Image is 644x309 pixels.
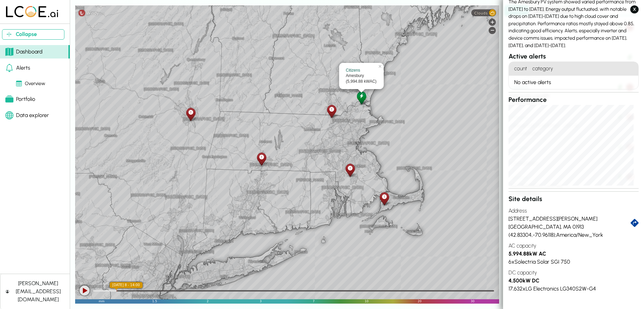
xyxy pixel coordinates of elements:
strong: 5,994.88 kW AC [508,250,546,257]
button: Collapse [2,29,64,40]
div: [STREET_ADDRESS][PERSON_NAME] [GEOGRAPHIC_DATA], MA 01913 [508,215,631,231]
div: Global Albany [185,107,197,122]
div: Zoom in [489,18,496,26]
h3: Site details [508,194,639,204]
div: Data explorer [5,111,49,119]
div: Agawam Ave [256,151,267,166]
h3: Performance [508,95,639,105]
div: Dashboard [5,48,43,56]
h4: Address [508,204,639,215]
div: [PERSON_NAME][EMAIL_ADDRESS][DOMAIN_NAME] [12,279,64,304]
div: Overview [16,80,45,87]
div: local time [110,282,143,288]
div: (5,994.88 kWAC) [346,79,377,84]
h4: AC capacity [508,239,639,250]
div: 6 x Solectria Solar SGI 750 [508,258,639,266]
div: [DATE] 8 - 14:00 [110,282,143,288]
div: Portfolio [5,95,35,103]
h3: Active alerts [508,52,639,62]
a: × [378,63,384,68]
div: Zoom out [489,27,496,34]
div: Citizens [346,68,377,73]
div: Tyngsborough [326,104,337,119]
div: Alerts [5,64,30,72]
h4: count [509,62,530,76]
h4: category [530,62,638,76]
h4: DC capacity [508,266,639,277]
div: Amesbury [346,73,377,79]
a: directions [631,219,639,227]
div: Norton [344,162,356,178]
div: Falmouth Landfill [378,191,390,206]
div: No active alerts [509,76,638,89]
span: Clouds [474,11,488,15]
button: X [630,5,639,13]
div: ( 42.83304 , -70.96118 ); America/New_York [508,231,639,239]
div: Amesbury [356,90,367,105]
strong: 4,500 kW DC [508,277,539,284]
div: 17,632 x LG Electronics LG340S2W-G4 [508,285,639,293]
